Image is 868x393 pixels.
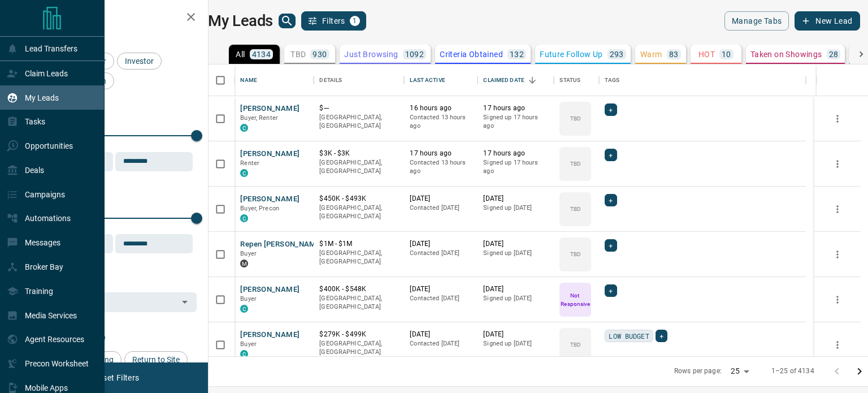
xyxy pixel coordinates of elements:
span: + [609,240,613,251]
span: + [659,330,663,342]
p: [GEOGRAPHIC_DATA], [GEOGRAPHIC_DATA] [319,158,398,176]
button: [PERSON_NAME] [240,149,300,159]
div: + [605,149,617,161]
p: TBD [570,250,581,258]
p: Warm [640,50,662,58]
div: Status [554,64,599,96]
p: 17 hours ago [483,149,548,158]
p: TBD [290,50,306,58]
div: condos.ca [240,214,248,222]
p: $279K - $499K [319,330,398,339]
div: Last Active [404,64,478,96]
button: Sort [524,72,540,88]
div: + [656,330,667,342]
p: [DATE] [410,284,472,294]
div: Details [319,64,342,96]
p: [DATE] [483,330,548,339]
div: + [605,284,617,297]
p: [GEOGRAPHIC_DATA], [GEOGRAPHIC_DATA] [319,249,398,266]
p: 4134 [252,50,271,58]
button: more [829,246,846,263]
p: 1092 [405,50,424,58]
p: $450K - $493K [319,194,398,204]
div: Details [314,64,404,96]
button: more [829,156,846,172]
div: Last Active [410,64,445,96]
span: + [609,195,613,206]
span: Investor [121,57,158,66]
p: Contacted [DATE] [410,294,472,303]
button: [PERSON_NAME] [240,194,300,205]
h1: My Leads [208,12,273,30]
p: 16 hours ago [410,103,472,113]
span: LOW BUDGET [609,330,649,342]
p: Contacted [DATE] [410,204,472,213]
div: Claimed Date [478,64,554,96]
p: [GEOGRAPHIC_DATA], [GEOGRAPHIC_DATA] [319,294,398,312]
p: Contacted 13 hours ago [410,158,472,176]
span: Buyer [240,250,257,257]
button: Filters1 [301,11,366,31]
div: Name [235,64,314,96]
div: condos.ca [240,305,248,313]
button: search button [279,14,296,28]
span: Buyer, Renter [240,114,278,122]
p: $400K - $548K [319,284,398,294]
button: Open [177,294,193,310]
p: [DATE] [483,284,548,294]
button: more [829,110,846,127]
span: + [609,149,613,161]
p: [DATE] [483,194,548,204]
button: more [829,336,846,353]
p: 28 [829,50,839,58]
p: 17 hours ago [410,149,472,158]
button: New Lead [795,11,860,31]
p: 17 hours ago [483,103,548,113]
button: more [829,291,846,308]
div: Tags [599,64,806,96]
button: Manage Tabs [724,11,789,31]
div: condos.ca [240,124,248,132]
p: $--- [319,103,398,113]
p: Signed up [DATE] [483,339,548,348]
div: Investor [117,53,162,70]
p: Contacted 13 hours ago [410,113,472,131]
p: TBD [570,114,581,123]
span: + [609,285,613,296]
p: TBD [570,205,581,213]
span: Return to Site [128,355,184,364]
p: Contacted [DATE] [410,339,472,348]
div: condos.ca [240,350,248,358]
span: Buyer [240,340,257,348]
p: Taken on Showings [750,50,822,58]
p: Signed up [DATE] [483,204,548,213]
p: Rows per page: [674,366,722,376]
span: Buyer [240,295,257,303]
p: [GEOGRAPHIC_DATA], [GEOGRAPHIC_DATA] [319,113,398,131]
div: condos.ca [240,169,248,177]
div: Tags [605,64,619,96]
button: Reset Filters [86,368,146,387]
p: $1M - $1M [319,239,398,249]
p: $3K - $3K [319,149,398,158]
button: [PERSON_NAME] [240,330,300,340]
p: Not Responsive [561,291,590,308]
button: Repen [PERSON_NAME] [240,239,323,250]
p: [GEOGRAPHIC_DATA], [GEOGRAPHIC_DATA] [319,339,398,357]
p: Signed up 17 hours ago [483,158,548,176]
span: 1 [351,17,359,25]
p: [DATE] [410,330,472,339]
div: + [605,194,617,206]
span: + [609,104,613,115]
p: 83 [669,50,679,58]
p: TBD [570,159,581,168]
p: 10 [722,50,731,58]
div: mrloft.ca [240,260,248,267]
p: 1–25 of 4134 [771,366,814,376]
button: [PERSON_NAME] [240,103,300,114]
p: Contacted [DATE] [410,249,472,258]
button: more [829,201,846,218]
div: Name [240,64,257,96]
p: All [236,50,245,58]
p: HOT [698,50,715,58]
